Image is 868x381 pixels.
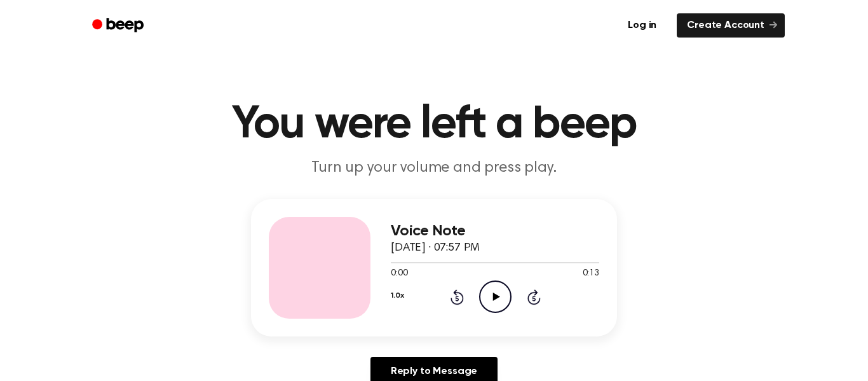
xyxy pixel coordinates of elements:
a: Create Account [677,13,785,38]
span: 0:13 [583,267,599,281]
h3: Voice Note [391,223,599,240]
button: 1.0x [391,285,403,307]
span: [DATE] · 07:57 PM [391,242,480,254]
p: Turn up your volume and press play. [190,158,678,179]
h1: You were left a beep [109,102,759,148]
a: Beep [83,13,155,38]
span: 0:00 [391,267,407,281]
a: Log in [615,11,669,40]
